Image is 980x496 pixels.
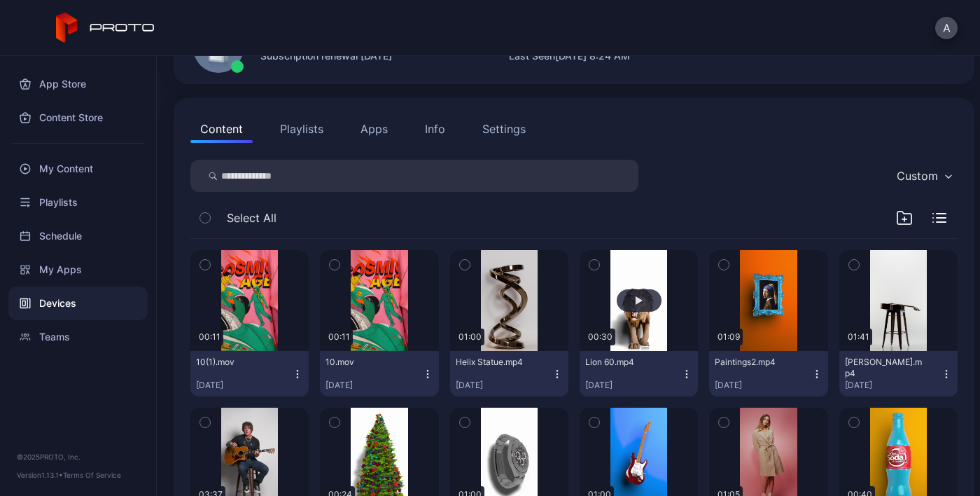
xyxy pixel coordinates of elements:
button: Apps [351,115,398,143]
a: My Apps [8,253,148,287]
a: Content Store [8,101,148,135]
div: Subscription renewal [DATE] [260,48,440,64]
div: [DATE] [456,380,552,391]
div: Settings [482,120,526,137]
div: [DATE] [325,380,421,391]
div: 10.mov [325,357,402,368]
div: [DATE] [585,380,681,391]
button: Custom [890,160,958,192]
a: Teams [8,320,148,354]
button: Paintings2.mp4[DATE] [709,351,827,397]
button: Settings [472,115,535,143]
div: [DATE] [715,380,811,391]
button: 10.mov[DATE] [320,351,438,397]
button: Content [190,115,253,143]
button: 10(1).mov[DATE] [190,351,309,397]
a: My Content [8,152,148,186]
div: Last Seen [DATE] 8:24 AM [509,48,630,64]
div: Lion 60.mp4 [585,357,662,368]
a: Devices [8,287,148,320]
a: Terms Of Service [63,471,121,479]
div: Custom [897,169,938,183]
div: [DATE] [845,380,941,391]
div: © 2025 PROTO, Inc. [17,451,139,462]
div: Info [425,120,445,137]
button: Lion 60.mp4[DATE] [580,351,698,397]
button: [PERSON_NAME].mp4[DATE] [839,351,958,397]
button: A [935,17,958,39]
div: Paintings2.mp4 [715,357,792,368]
a: Schedule [8,219,148,253]
span: Version 1.13.1 • [17,471,63,479]
a: App Store [8,67,148,101]
div: BillyM Silhouette.mp4 [845,357,922,379]
span: Select All [227,209,276,226]
div: 10(1).mov [196,357,273,368]
div: [DATE] [196,380,292,391]
button: Info [415,115,455,143]
button: Helix Statue.mp4[DATE] [450,351,568,397]
button: Playlists [270,115,333,143]
a: Playlists [8,186,148,219]
div: Helix Statue.mp4 [456,357,533,368]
